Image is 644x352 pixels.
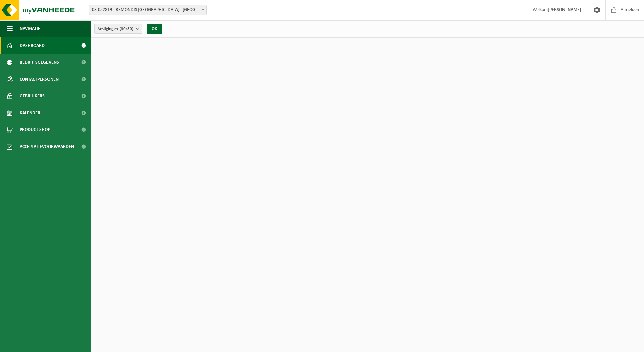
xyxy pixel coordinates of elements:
button: Vestigingen(30/30) [94,24,142,34]
count: (30/30) [120,27,133,31]
strong: [PERSON_NAME] [548,7,581,12]
span: Acceptatievoorwaarden [20,138,74,155]
span: Kalender [20,105,40,121]
span: 03-052819 - REMONDIS WEST-VLAANDEREN - OOSTENDE [89,5,206,15]
span: Gebruikers [20,88,45,105]
span: Dashboard [20,37,45,54]
span: Product Shop [20,121,50,138]
span: Vestigingen [98,24,133,34]
span: Bedrijfsgegevens [20,54,59,71]
span: Contactpersonen [20,71,59,88]
button: OK [147,24,162,34]
span: 03-052819 - REMONDIS WEST-VLAANDEREN - OOSTENDE [89,5,207,15]
span: Navigatie [20,20,40,37]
